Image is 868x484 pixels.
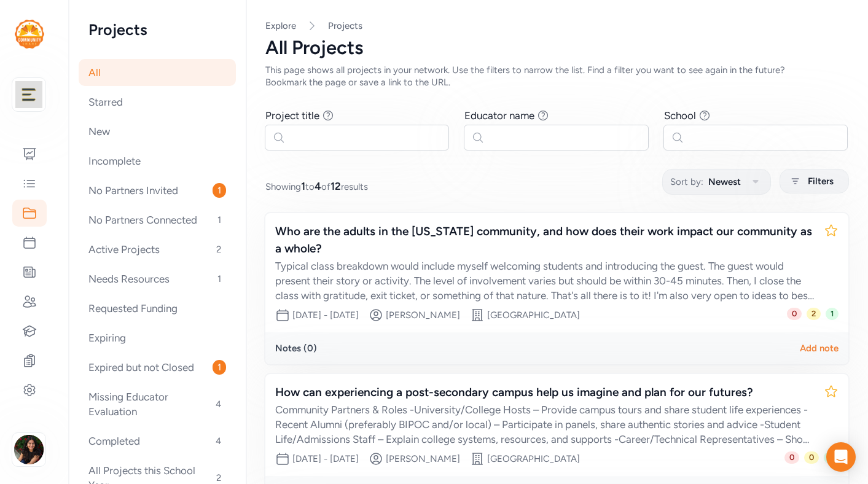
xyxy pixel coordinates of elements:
div: No Partners Connected [79,206,236,233]
div: No Partners Invited [79,177,236,204]
span: 1 [213,183,226,198]
button: Sort by:Newest [662,169,771,195]
span: 4 [211,434,226,448]
div: How can experiencing a post-secondary campus help us imagine and plan for our futures? [275,384,814,401]
div: Expiring [79,324,236,351]
div: [DATE] - [DATE] [292,309,359,321]
div: Needs Resources [79,265,236,292]
div: [DATE] - [DATE] [292,453,359,465]
div: [GEOGRAPHIC_DATA] [487,453,580,465]
nav: Breadcrumb [265,20,848,32]
span: 1 [301,180,305,192]
div: All [79,59,236,86]
div: Expired but not Closed [79,354,236,381]
div: Educator name [464,108,534,123]
div: New [79,118,236,145]
span: Newest [708,174,741,189]
div: [GEOGRAPHIC_DATA] [487,309,580,321]
div: Incomplete [79,147,236,174]
a: Explore [265,20,296,31]
div: Starred [79,88,236,115]
div: Who are the adults in the [US_STATE] community, and how does their work impact our community as a... [275,223,814,257]
div: Community Partners & Roles -University/College Hosts – Provide campus tours and share student lif... [275,402,814,447]
span: 1 [826,308,839,320]
span: 4 [211,397,226,412]
div: School [664,108,696,123]
span: Showing to of results [265,179,368,193]
div: Requested Funding [79,295,236,322]
div: Add note [800,342,839,354]
h2: Projects [88,20,226,39]
a: Projects [328,20,362,32]
span: 1 [213,360,226,375]
div: Active Projects [79,236,236,263]
div: Completed [79,427,236,455]
span: 2 [211,242,226,257]
div: All Projects [265,37,848,59]
span: 0 [787,308,802,320]
span: 12 [330,180,341,192]
span: 0 [804,451,819,464]
div: Notes ( 0 ) [275,342,317,354]
span: 4 [315,180,321,192]
div: [PERSON_NAME] [386,453,460,465]
span: Sort by: [670,174,703,189]
span: 0 [784,451,799,464]
img: logo [15,81,42,108]
span: 1 [213,271,226,286]
span: 1 [213,213,226,227]
div: Open Intercom Messenger [826,442,856,472]
img: logo [15,20,44,49]
div: Typical class breakdown would include myself welcoming students and introducing the guest. The gu... [275,259,814,303]
span: 2 [807,308,821,320]
span: 0 [824,451,839,464]
div: Project title [265,108,319,123]
div: This page shows all projects in your network. Use the filters to narrow the list. Find a filter y... [265,64,816,88]
span: Filters [808,174,834,189]
div: [PERSON_NAME] [386,309,460,321]
div: Missing Educator Evaluation [79,383,236,425]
